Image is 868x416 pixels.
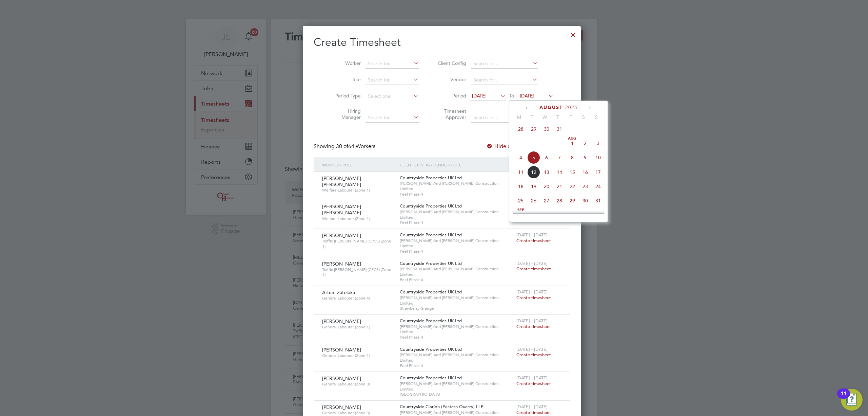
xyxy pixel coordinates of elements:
input: Search for... [471,59,538,69]
span: Peel Phase 4 [400,277,513,283]
span: 64 Workers [336,143,375,150]
span: [DATE] - [DATE] [516,346,548,352]
span: F [564,114,577,120]
span: 1 [514,209,527,221]
span: 10 [592,151,605,164]
span: [PERSON_NAME] [322,232,361,238]
span: Traffic [PERSON_NAME] (CPCS) (Zone 1) [322,267,395,277]
span: Countryside Properties UK Ltd [400,346,462,352]
label: Site [330,76,361,83]
span: 24 [592,180,605,193]
span: Peel Phase 4 [400,249,513,254]
span: 13 [540,166,553,179]
span: Countryside Properties UK Ltd [400,375,462,381]
div: Client Config / Vendor / Site [398,157,515,173]
span: Traffic [PERSON_NAME] (CPCS) (Zone 1) [322,238,395,249]
input: Search for... [471,113,538,123]
span: 15 [566,166,579,179]
span: S [577,114,590,120]
label: Hiring Manager [330,108,361,120]
span: Create timesheet [516,324,551,329]
label: Client Config [436,60,466,66]
span: Countryside Properties UK Ltd [400,289,462,295]
span: Sep [514,209,527,212]
span: [GEOGRAPHIC_DATA] [400,392,513,397]
label: Hide created timesheets [486,143,555,150]
span: 20 [540,180,553,193]
span: 26 [527,194,540,207]
span: [DATE] - [DATE] [516,232,548,238]
span: [PERSON_NAME] [322,375,361,381]
span: Aug [566,137,579,140]
span: Create timesheet [516,381,551,386]
span: 30 [540,123,553,135]
span: 19 [527,180,540,193]
span: 31 [592,194,605,207]
span: W [538,114,551,120]
span: [PERSON_NAME] And [PERSON_NAME] Construction Limited [400,295,513,306]
label: Worker [330,60,361,66]
span: 4 [553,209,566,221]
span: General Labourer (Zone 3) [322,381,395,387]
div: Worker / Role [320,157,398,173]
span: 2 [579,137,592,150]
span: [PERSON_NAME] [PERSON_NAME] [322,203,361,216]
span: 5 [527,151,540,164]
div: Showing [314,143,377,150]
span: [PERSON_NAME] [322,347,361,353]
span: S [590,114,603,120]
span: Countryside Properties UK Ltd [400,175,462,181]
span: General Labourer (Zone 4) [322,295,395,301]
span: Countryside Properties UK Ltd [400,260,462,266]
span: 29 [566,194,579,207]
span: Strawberry Grange [400,306,513,311]
span: To [507,91,516,100]
span: [PERSON_NAME] [PERSON_NAME] [322,175,361,187]
input: Search for... [366,59,419,69]
span: Peel Phase 4 [400,220,513,225]
span: Welfare Labourer (Zone 1) [322,216,395,221]
span: 18 [514,180,527,193]
span: General Labourer (Zone 1) [322,353,395,358]
span: 29 [527,123,540,135]
span: Countryside Properties UK Ltd [400,232,462,238]
span: 4 [514,151,527,164]
span: Peel Phase 4 [400,334,513,340]
button: Open Resource Center, 11 new notifications [841,389,863,411]
input: Search for... [366,75,419,85]
span: 1 [566,137,579,150]
span: General Labourer (Zone 1) [322,324,395,330]
span: 21 [553,180,566,193]
input: Select one [366,92,419,101]
span: 27 [540,194,553,207]
span: Create timesheet [516,295,551,301]
span: Peel Phase 4 [400,363,513,368]
span: [PERSON_NAME] And [PERSON_NAME] Construction Limited [400,381,513,392]
span: 9 [579,151,592,164]
div: 11 [841,394,847,402]
span: Artum Zatoloka [322,289,355,295]
span: 23 [579,180,592,193]
span: August [539,105,563,110]
span: 30 of [336,143,348,150]
span: [DATE] - [DATE] [516,260,548,266]
span: 7 [553,151,566,164]
span: Create timesheet [516,410,551,415]
span: [PERSON_NAME] [322,261,361,267]
span: Create timesheet [516,352,551,358]
label: Period Type [330,93,361,99]
span: 8 [566,151,579,164]
span: 11 [514,166,527,179]
span: Countryside Properties UK Ltd [400,203,462,209]
span: 3 [592,137,605,150]
span: [DATE] [472,93,487,99]
label: Timesheet Approver [436,108,466,120]
span: [PERSON_NAME] And [PERSON_NAME] Construction Limited [400,324,513,334]
span: 25 [514,194,527,207]
span: 31 [553,123,566,135]
span: Create timesheet [516,266,551,272]
span: [DATE] - [DATE] [516,375,548,381]
span: 30 [579,194,592,207]
span: 2 [527,209,540,221]
span: 7 [592,209,605,221]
